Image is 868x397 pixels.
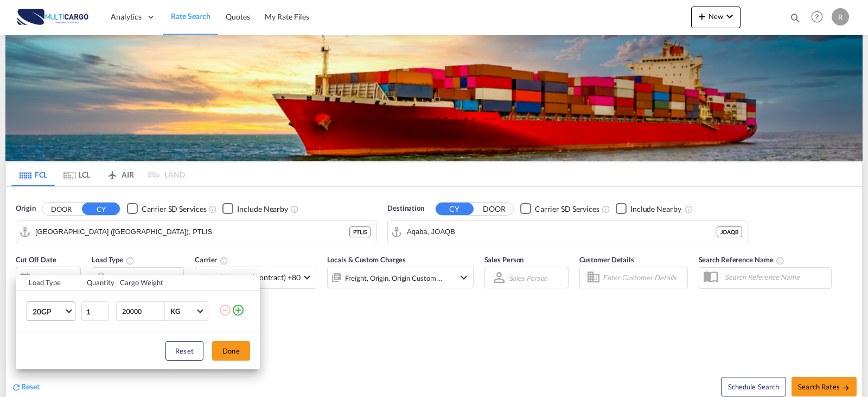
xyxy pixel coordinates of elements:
[121,302,164,320] input: Enter Weight
[81,301,108,321] input: Qty
[165,341,203,361] button: Reset
[212,341,250,361] button: Done
[120,278,212,287] div: Cargo Weight
[232,304,245,317] md-icon: icon-plus-circle-outline
[170,307,180,316] div: KG
[33,306,64,317] span: 20GP
[16,275,80,291] th: Load Type
[8,340,46,381] iframe: Chat
[219,304,232,317] md-icon: icon-minus-circle-outline
[27,301,75,321] md-select: Choose: 20GP
[80,275,114,291] th: Quantity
